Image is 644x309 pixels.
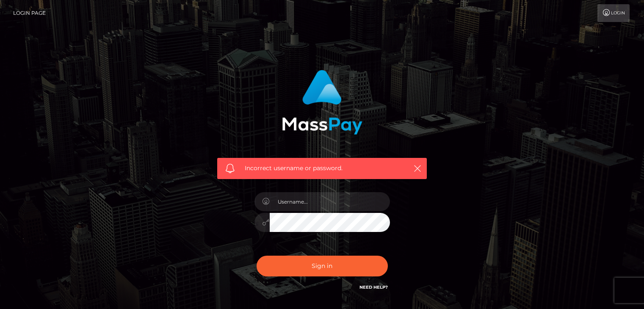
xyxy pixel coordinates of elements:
[257,256,388,276] button: Sign in
[359,284,388,290] a: Need Help?
[282,70,362,135] img: MassPay Login
[597,4,630,22] a: Login
[270,192,390,211] input: Username...
[13,4,46,22] a: Login Page
[245,164,399,173] span: Incorrect username or password.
